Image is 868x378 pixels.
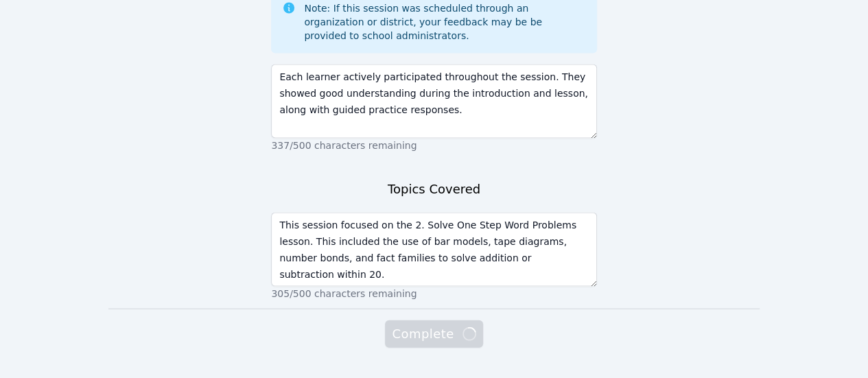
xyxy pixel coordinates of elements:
[271,287,596,300] p: 305/500 characters remaining
[271,64,596,139] textarea: Each learner actively participated throughout the session. They showed good understanding during ...
[388,180,480,199] h3: Topics Covered
[385,320,482,348] button: Complete
[271,213,596,287] textarea: This session focused on the 2. Solve One Step Word Problems lesson. This included the use of bar ...
[271,139,596,152] p: 337/500 characters remaining
[392,324,476,344] span: Complete
[304,1,585,43] div: Note: If this session was scheduled through an organization or district, your feedback may be be ...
